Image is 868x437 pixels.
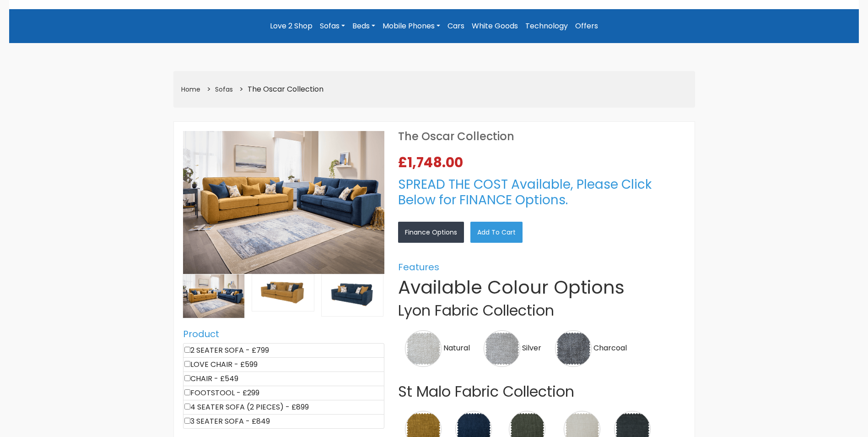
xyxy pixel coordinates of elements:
[183,371,384,386] li: CHAIR - £549
[468,16,522,36] a: White Goods
[398,156,467,169] span: £1,748.00
[398,302,685,319] h2: Lyon Fabric Collection
[484,330,541,367] div: Silver
[236,82,324,97] li: The Oscar Collection
[183,386,384,400] li: FOOTSTOOL - £299
[398,262,685,273] h5: Features
[183,357,384,372] li: LOVE CHAIR - £599
[215,85,233,94] a: Sofas
[571,16,602,36] a: Offers
[183,328,384,339] h5: Product
[322,274,383,316] img: The Oscar Collection
[398,383,685,400] h2: St Malo Fabric Collection
[379,16,444,36] a: Mobile Phones
[444,16,468,36] a: Cars
[183,343,384,358] li: 2 SEATER SOFA - £799
[398,222,464,243] a: Finance Options
[398,177,685,208] h3: SPREAD THE COST Available, Please Click Below for FINANCE Options.
[484,330,520,367] img: Silver
[316,16,349,36] a: Sofas
[398,131,685,142] h1: The Oscar Collection
[181,85,200,94] a: Home
[183,400,384,415] li: 4 SEATER SOFA (2 PIECES) - £899
[349,16,379,36] a: Beds
[405,330,470,367] div: Natural
[555,330,627,367] div: Charcoal
[555,330,592,367] img: Charcoal
[398,276,685,298] h1: Available Colour Options
[252,274,314,311] img: The Oscar Collection
[183,414,384,429] li: 3 SEATER SOFA - £849
[522,16,571,36] a: Technology
[470,222,523,243] a: Add to Cart
[266,16,316,36] a: Love 2 Shop
[405,330,442,367] img: Natural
